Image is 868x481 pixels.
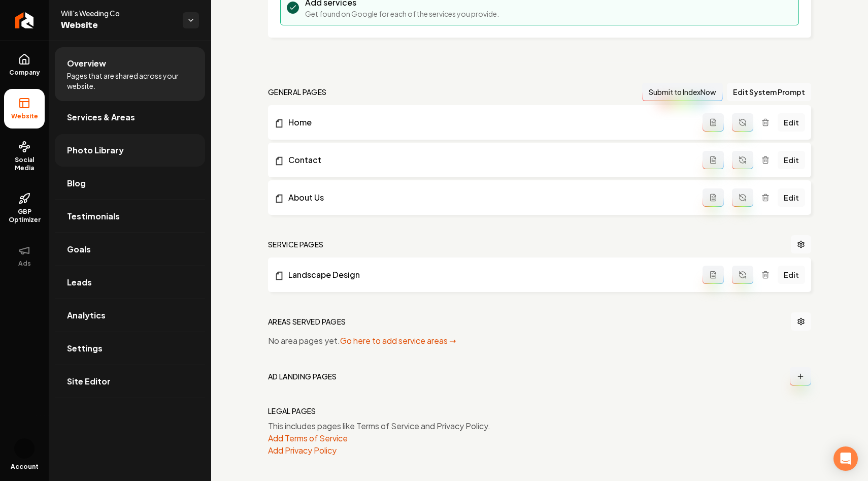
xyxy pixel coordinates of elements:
[67,342,103,355] span: Settings
[305,9,499,19] p: Get found on Google for each of the services you provide.
[55,233,205,266] a: Goals
[703,266,724,284] button: Add admin page prompt
[4,236,45,276] button: Ads
[7,112,42,120] span: Website
[14,260,35,268] span: Ads
[67,276,92,288] span: Leads
[268,432,348,444] button: Add Terms of Service
[55,200,205,233] a: Testimonials
[67,243,91,255] span: Goals
[61,18,175,33] span: Website
[274,116,703,129] a: Home
[703,188,724,207] button: Add admin page prompt
[778,188,805,207] a: Edit
[833,446,858,471] div: Open Intercom Messenger
[15,12,34,28] img: Rebolt Logo
[55,167,205,200] a: Blog
[268,371,337,381] h2: Ad landing pages
[642,83,723,101] button: Submit to IndexNow
[274,154,703,166] a: Contact
[14,438,35,459] button: Open user button
[268,406,316,416] h2: Legal Pages
[67,144,124,156] span: Photo Library
[61,8,175,18] span: Will's Weeding Co
[55,365,205,398] a: Site Editor
[67,111,135,123] span: Services & Areas
[4,156,45,172] span: Social Media
[778,113,805,132] a: Edit
[4,184,45,232] a: GBP Optimizer
[67,210,120,222] span: Testimonials
[4,45,45,85] a: Company
[5,69,44,77] span: Company
[67,309,106,322] span: Analytics
[274,269,703,281] a: Landscape Design
[4,208,45,224] span: GBP Optimizer
[55,101,205,134] a: Services & Areas
[274,191,703,204] a: About Us
[268,87,327,97] h2: general pages
[268,444,337,457] button: Add Privacy Policy
[703,151,724,169] button: Add admin page prompt
[14,438,35,459] img: Will Henderson
[727,83,811,101] button: Edit System Prompt
[703,113,724,132] button: Add admin page prompt
[67,375,111,388] span: Site Editor
[268,420,811,432] p: This includes pages like Terms of Service and Privacy Policy.
[67,177,86,189] span: Blog
[67,57,106,70] span: Overview
[268,316,346,327] h2: Areas Served Pages
[11,463,39,471] span: Account
[778,266,805,284] a: Edit
[268,239,324,249] h2: Service Pages
[268,335,811,347] div: No area pages yet.
[55,266,205,299] a: Leads
[55,134,205,167] a: Photo Library
[55,332,205,365] a: Settings
[67,71,193,91] span: Pages that are shared across your website.
[55,299,205,332] a: Analytics
[4,133,45,180] a: Social Media
[778,151,805,169] a: Edit
[340,335,456,346] a: Go here to add service areas →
